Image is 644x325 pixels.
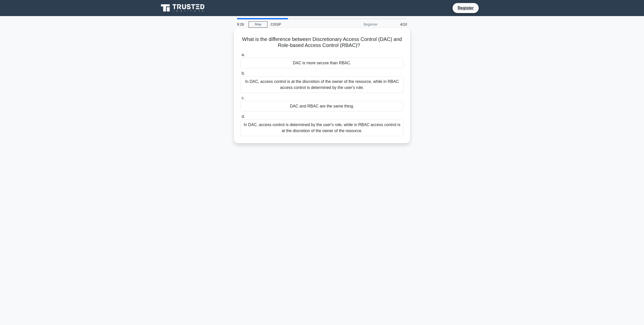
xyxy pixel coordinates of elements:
[242,52,245,57] span: a.
[242,96,245,100] span: c.
[234,19,249,29] div: 9:26
[240,36,404,49] h5: What is the difference between Discretionary Access Control (DAC) and Role-based Access Control (...
[242,114,245,119] span: d.
[240,120,404,136] div: In DAC, access control is determined by the user's role, while in RBAC access control is at the d...
[381,19,410,29] div: 4/10
[249,21,267,28] a: Stop
[240,76,404,93] div: In DAC, access control is at the discretion of the owner of the resource, while in RBAC access co...
[240,101,404,112] div: DAC and RBAC are the same thing.
[455,5,477,11] a: Register
[242,71,245,75] span: b.
[337,19,381,29] div: Beginner
[267,19,337,29] div: CISSP
[240,58,404,68] div: DAC is more secure than RBAC.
